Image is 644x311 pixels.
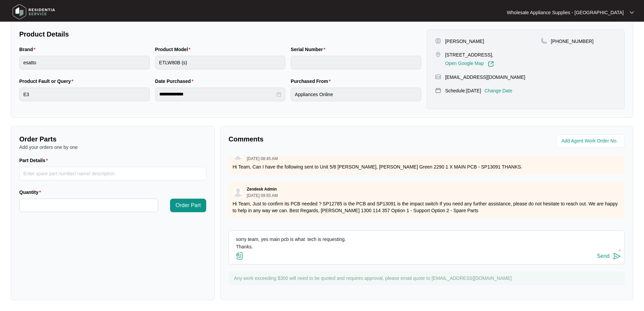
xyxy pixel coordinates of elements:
p: Order Parts [19,134,206,144]
img: map-pin [435,51,441,58]
p: Add your orders one by one [19,144,206,151]
img: map-pin [541,38,547,44]
img: Link-External [488,61,494,67]
p: Zendesk Admin [247,186,277,192]
label: Brand [19,46,38,53]
input: Serial Number [291,56,421,69]
p: [PHONE_NUMBER] [551,38,594,45]
p: Product Details [19,29,421,39]
span: Order Part [175,201,201,209]
p: Schedule: [DATE] [445,87,481,94]
input: Add Agent Work Order No. [562,137,621,145]
label: Product Fault or Query [19,78,76,85]
input: Product Fault or Query [19,88,150,101]
textarea: sorry team, yes main pcb is what tech is requesting. Thanks. [232,234,621,252]
p: [STREET_ADDRESS], [445,51,494,58]
img: map-pin [435,87,441,93]
p: [PERSON_NAME] [445,38,484,45]
input: Product Model [155,56,286,69]
input: Date Purchased [159,91,276,98]
label: Date Purchased [155,78,196,85]
button: Order Part [170,199,206,212]
p: Comments [229,134,422,144]
img: residentia service logo [10,2,57,22]
img: file-attachment-doc.svg [236,252,244,260]
p: [EMAIL_ADDRESS][DOMAIN_NAME] [445,74,525,81]
input: Quantity [20,199,158,212]
img: dropdown arrow [630,11,634,14]
p: [DATE] 09:55 AM [247,194,278,198]
label: Serial Number [291,46,328,53]
label: Quantity [19,189,44,196]
img: send-icon.svg [613,252,621,260]
div: Send [597,253,610,259]
img: map-pin [435,74,441,80]
label: Product Model [155,46,193,53]
p: Any work exceeding $300 will need to be quoted and requires approval, please email quote to [EMAI... [234,275,621,282]
p: Change Date [484,87,512,94]
p: Hi Team, Just to confirm its PCB needed ? SP12785 is the PCB and SP13091 is the impact switch If ... [233,200,621,214]
button: Send [597,252,621,261]
img: user.svg [233,187,243,197]
input: Part Details [19,167,206,180]
label: Purchased From [291,78,333,85]
input: Brand [19,56,150,69]
p: Hi Team, Can I have the following sent to Unit 5/8 [PERSON_NAME], [PERSON_NAME] Green 2290 1 X MA... [233,163,621,170]
input: Purchased From [291,88,421,101]
img: user-pin [435,38,441,44]
p: [DATE] 08:45 AM [247,157,278,161]
p: Wholesale Appliance Supplies - [GEOGRAPHIC_DATA] [507,9,624,16]
label: Part Details [19,157,51,164]
a: Open Google Map [445,61,494,67]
